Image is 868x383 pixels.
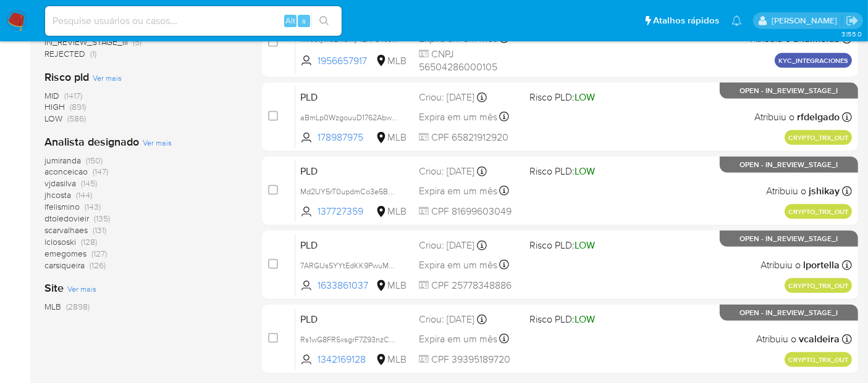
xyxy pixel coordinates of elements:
[45,13,342,29] input: Pesquise usuários ou casos...
[846,14,859,27] a: Sair
[311,12,337,30] button: search-icon
[653,14,719,27] span: Atalhos rápidos
[285,15,295,27] span: Alt
[731,15,742,26] a: Notificações
[841,29,862,39] span: 3.155.0
[772,15,841,27] p: erico.trevizan@mercadopago.com.br
[302,15,306,27] span: s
